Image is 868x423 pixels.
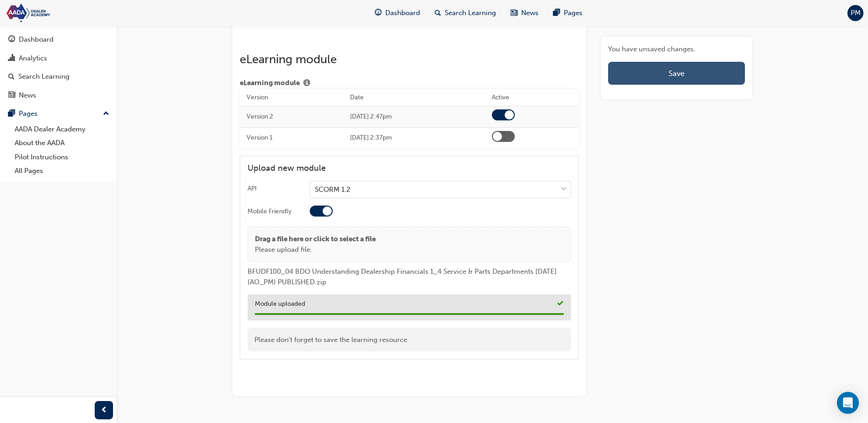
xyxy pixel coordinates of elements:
button: Pages [4,105,113,122]
a: Search Learning [4,68,113,85]
button: DashboardAnalyticsSearch LearningNews [4,29,113,105]
span: pages-icon [8,110,15,118]
button: Save [608,62,745,85]
button: PM [847,5,863,21]
div: Please don ' t forget to save the learning resource [248,328,571,352]
div: Open Intercom Messenger [837,392,859,414]
span: down-icon [561,184,567,195]
p: Please upload file. [255,244,376,255]
div: Mobile Friendly [248,207,291,216]
div: Analytics [19,53,47,64]
div: News [19,90,36,101]
span: pages-icon [553,7,560,19]
span: Search Learning [445,8,496,18]
div: Search Learning [18,71,70,82]
h2: eLearning module [240,52,579,67]
a: Pilot Instructions [11,150,113,164]
div: Dashboard [19,34,54,45]
img: Trak [5,3,110,23]
td: [DATE] 2:47pm [343,106,485,128]
span: eLearning module [240,78,300,89]
span: News [521,8,539,18]
div: Drag a file here or click to select a filePlease upload file. [248,227,571,262]
span: search-icon [435,7,441,19]
span: up-icon [103,108,109,120]
span: chart-icon [8,54,15,63]
span: Dashboard [385,8,420,18]
span: tick-icon [557,300,564,308]
div: Pages [19,108,38,119]
td: Version 1 [240,127,343,148]
span: guage-icon [8,36,15,44]
a: search-iconSearch Learning [427,4,503,22]
span: prev-icon [101,405,108,416]
div: API [248,184,257,193]
a: AADA Dealer Academy [11,122,113,136]
span: Module uploaded [255,300,305,308]
a: Analytics [4,50,113,67]
a: news-iconNews [503,4,546,22]
span: BFUDF100_04 BDO Understanding Dealership Financials 1_4 Service & Parts Departments [DATE] (AO_PM... [248,267,557,286]
span: news-icon [511,7,518,19]
a: guage-iconDashboard [367,4,427,22]
a: All Pages [11,164,113,178]
td: Version 2 [240,106,343,128]
span: You have unsaved changes. [608,44,745,54]
a: pages-iconPages [546,4,590,22]
p: Drag a file here or click to select a file [255,234,376,244]
a: Dashboard [4,31,113,48]
div: SCORM 1.2 [315,184,350,195]
h4: Upload new module [248,163,571,174]
a: News [4,87,113,104]
th: Active [485,89,579,106]
button: Show info [300,78,314,89]
td: [DATE] 2:37pm [343,127,485,148]
span: guage-icon [375,7,382,19]
span: search-icon [8,73,15,81]
span: news-icon [8,92,15,100]
span: PM [851,8,861,18]
th: Version [240,89,343,106]
th: Date [343,89,485,106]
span: Pages [564,8,582,18]
span: Save [669,69,685,78]
span: info-icon [303,80,310,88]
a: About the AADA [11,136,113,150]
